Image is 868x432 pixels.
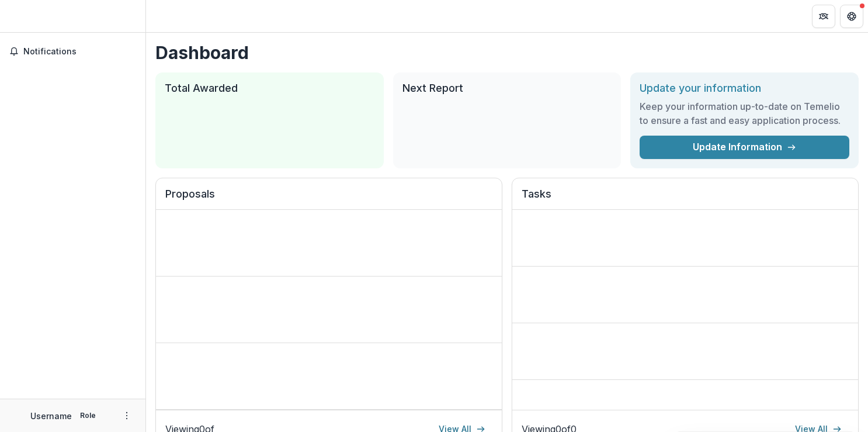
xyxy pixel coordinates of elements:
button: More [120,409,134,423]
h2: Tasks [522,188,849,210]
h2: Proposals [165,188,492,210]
h2: Update your information [640,82,849,95]
h3: Keep your information up-to-date on Temelio to ensure a fast and easy application process. [640,99,849,127]
p: Role [77,410,99,421]
p: Username [30,410,72,422]
a: Update Information [640,136,849,159]
span: Notifications [23,47,136,57]
button: Get Help [840,5,863,28]
button: Partners [812,5,835,28]
h1: Dashboard [155,42,859,63]
h2: Next Report [402,82,612,95]
h2: Total Awarded [165,82,374,95]
button: Notifications [5,42,141,61]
